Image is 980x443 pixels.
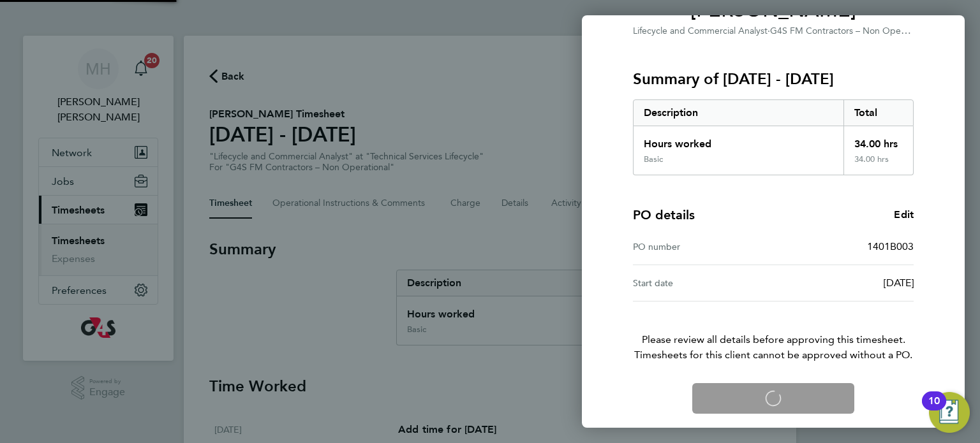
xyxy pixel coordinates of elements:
[633,239,773,254] div: PO number
[894,207,914,222] a: Edit
[843,100,914,126] div: Total
[770,24,930,36] span: G4S FM Contractors – Non Operational
[633,99,914,175] div: Summary of 25 - 31 Aug 2025
[644,154,663,164] div: Basic
[894,208,914,221] span: Edit
[618,301,929,363] p: Please review all details before approving this timesheet.
[633,206,695,224] h4: PO details
[633,25,768,36] span: Lifecycle and Commercial Analyst
[843,154,914,175] div: 34.00 hrs
[928,401,940,418] div: 10
[867,240,914,252] span: 1401B003
[773,275,914,291] div: [DATE]
[929,392,970,433] button: Open Resource Center, 10 new notifications
[633,69,914,89] h3: Summary of [DATE] - [DATE]
[618,347,929,363] span: Timesheets for this client cannot be approved without a PO.
[768,25,770,36] span: ·
[633,275,773,291] div: Start date
[634,100,843,126] div: Description
[634,126,843,154] div: Hours worked
[843,126,914,154] div: 34.00 hrs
